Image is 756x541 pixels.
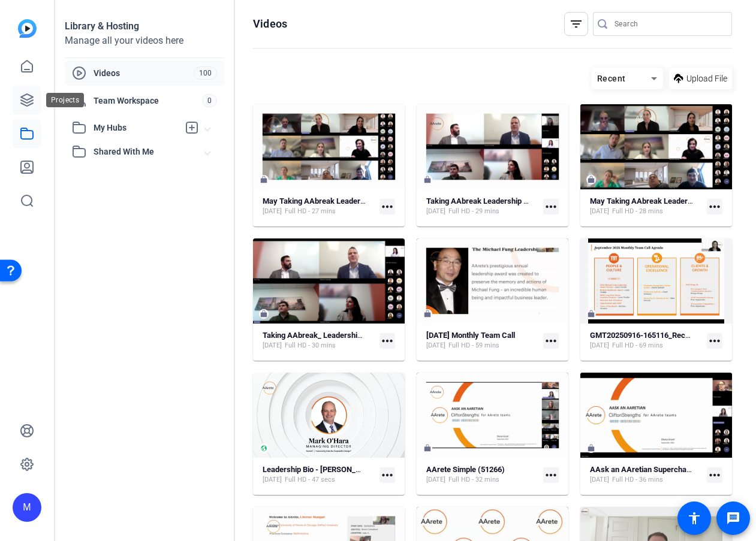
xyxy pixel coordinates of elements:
div: M [13,493,41,522]
span: [DATE] [263,341,282,350]
mat-icon: more_horiz [543,199,559,214]
input: Search [615,17,722,31]
a: May Taking AAbreak Leadership Unplugged[DATE]Full HD - 27 mins [263,197,375,216]
a: AArete Simple (51266)[DATE]Full HD - 32 mins [426,465,538,485]
span: [DATE] [263,207,282,216]
strong: GMT20250916-165116_Recording_1920x1200 [590,331,748,340]
span: 0 [202,94,217,107]
span: [DATE] [263,475,282,485]
strong: Leadership Bio - [PERSON_NAME] [263,465,379,474]
mat-icon: more_horiz [707,199,722,214]
mat-icon: more_horiz [543,333,559,349]
span: Upload File [686,72,727,85]
span: Full HD - 29 mins [448,207,499,216]
div: Manage all your videos here [65,34,224,48]
mat-icon: more_horiz [379,467,395,483]
mat-icon: message [726,511,740,525]
span: Videos [94,67,194,79]
mat-expansion-panel-header: My Hubs [65,116,224,140]
mat-icon: more_horiz [379,333,395,349]
span: 100 [194,67,217,80]
span: [DATE] [590,475,609,485]
span: Shared With Me [94,146,205,158]
span: Recent [597,74,626,83]
mat-expansion-panel-header: Shared With Me [65,140,224,164]
strong: Taking AAbreak_ Leadership Unplugged-20250424_153214-Meeting Recording [263,331,532,340]
span: [DATE] [590,341,609,350]
span: Full HD - 59 mins [448,341,499,350]
a: May Taking AAbreak Leadership Unplugged Conversation-20250529_123239-Meeting Recording[DATE]Full ... [590,197,702,216]
a: [DATE] Monthly Team Call[DATE]Full HD - 59 mins [426,331,538,350]
span: [DATE] [426,207,445,216]
span: Full HD - 32 mins [448,475,499,485]
span: [DATE] [426,475,445,485]
a: GMT20250916-165116_Recording_1920x1200[DATE]Full HD - 69 mins [590,331,702,350]
span: Full HD - 27 mins [285,207,336,216]
span: Full HD - 36 mins [612,475,663,485]
span: Full HD - 69 mins [612,341,663,350]
span: My Hubs [94,122,179,134]
span: Team Workspace [94,95,202,107]
img: blue-gradient.svg [18,19,37,38]
span: [DATE] [426,341,445,350]
button: Upload File [669,68,732,89]
a: Taking AAbreak Leadership Unplugged[DATE]Full HD - 29 mins [426,197,538,216]
strong: Taking AAbreak Leadership Unplugged [426,197,560,205]
h1: Videos [253,17,287,31]
mat-icon: more_horiz [707,467,722,483]
span: Full HD - 28 mins [612,207,663,216]
mat-icon: more_horiz [543,467,559,483]
strong: May Taking AAbreak Leadership Unplugged [263,197,413,205]
a: AAsk an AAretian Supercharge Your Strengths-20250910_125602-Meeting Recording[DATE]Full HD - 36 mins [590,465,702,485]
span: Full HD - 30 mins [285,341,336,350]
mat-icon: filter_list [569,17,583,31]
span: [DATE] [590,207,609,216]
mat-icon: more_horiz [707,333,722,349]
span: Full HD - 47 secs [285,475,335,485]
strong: [DATE] Monthly Team Call [426,331,515,340]
strong: AArete Simple (51266) [426,465,505,474]
a: Taking AAbreak_ Leadership Unplugged-20250424_153214-Meeting Recording[DATE]Full HD - 30 mins [263,331,375,350]
a: Leadership Bio - [PERSON_NAME][DATE]Full HD - 47 secs [263,465,375,485]
mat-icon: accessibility [687,511,701,525]
div: Projects [46,93,84,107]
div: Library & Hosting [65,19,224,34]
mat-icon: more_horiz [379,199,395,214]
